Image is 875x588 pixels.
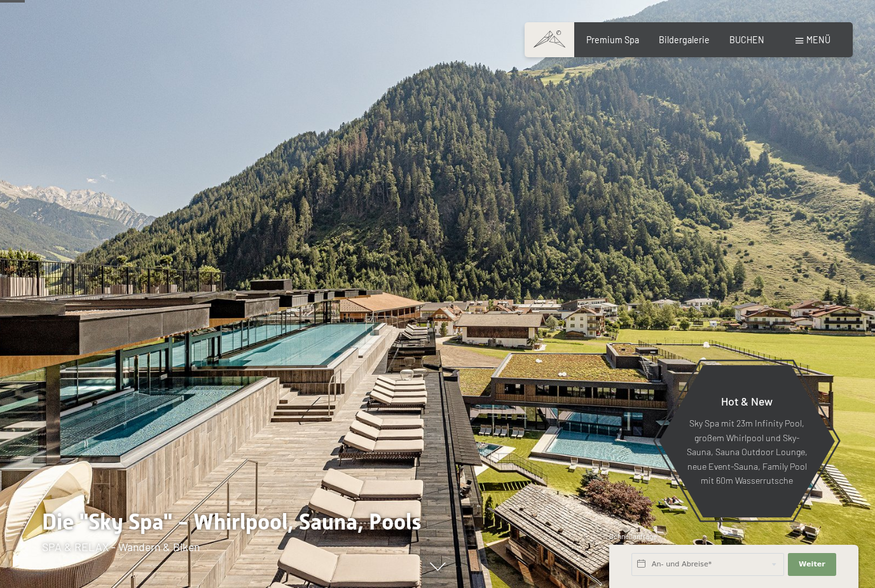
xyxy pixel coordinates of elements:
span: Menü [806,34,830,45]
a: Premium Spa [586,34,639,45]
a: Hot & New Sky Spa mit 23m Infinity Pool, großem Whirlpool und Sky-Sauna, Sauna Outdoor Lounge, ne... [658,364,836,518]
p: Sky Spa mit 23m Infinity Pool, großem Whirlpool und Sky-Sauna, Sauna Outdoor Lounge, neue Event-S... [686,416,808,488]
span: Weiter [799,559,825,570]
button: Weiter [788,553,836,576]
a: Bildergalerie [659,34,710,45]
span: Schnellanfrage [609,532,657,540]
a: BUCHEN [729,34,764,45]
span: Hot & New [721,394,773,408]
